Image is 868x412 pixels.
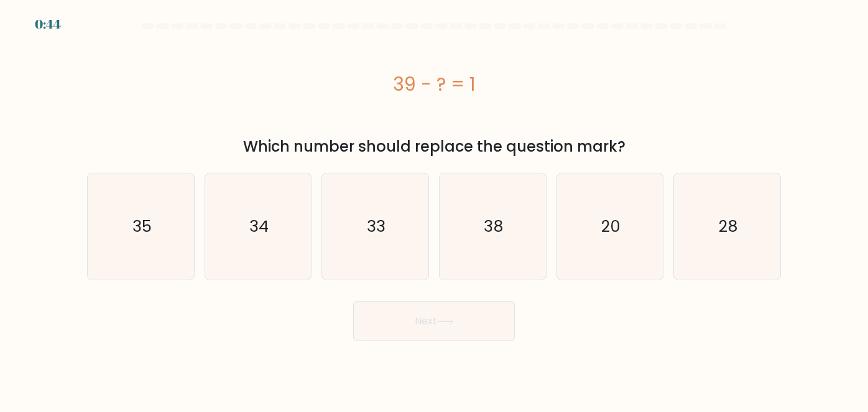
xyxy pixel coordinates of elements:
[35,15,61,34] div: 0:44
[249,215,269,237] text: 34
[87,70,781,98] div: 39 - ? = 1
[353,301,515,341] button: Next
[132,215,152,237] text: 35
[367,215,386,237] text: 33
[95,135,773,158] div: Which number should replace the question mark?
[601,215,621,237] text: 20
[719,215,738,237] text: 28
[484,215,504,237] text: 38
